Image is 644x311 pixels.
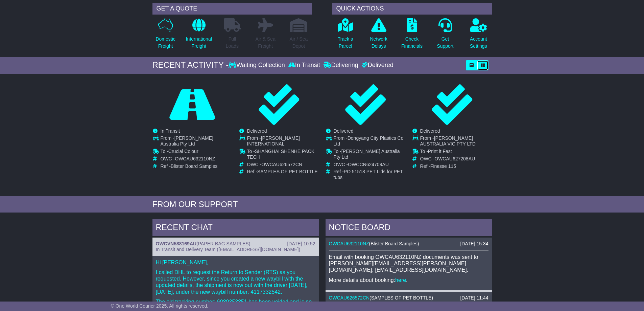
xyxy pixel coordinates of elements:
td: To - [161,149,232,156]
div: QUICK ACTIONS [332,3,492,15]
td: From - [334,135,405,149]
p: Air & Sea Freight [256,36,276,50]
span: Blister Board Samples [371,241,418,246]
div: ( ) [329,295,488,301]
p: Track a Parcel [338,36,353,50]
span: In Transit [161,128,180,134]
p: Air / Sea Depot [290,36,308,50]
p: Hi [PERSON_NAME], [156,259,315,266]
div: [DATE] 15:34 [460,241,488,247]
td: Ref - [334,169,405,180]
span: Delivered [334,128,354,134]
a: InternationalFreight [186,18,212,53]
span: [PERSON_NAME] AUSTRALIA VIC PTY LTD [420,135,476,147]
div: Delivered [360,62,393,69]
span: Crucial Colour [168,149,198,154]
span: Dongyang City Plastics Co Ltd [334,135,404,147]
div: ( ) [156,241,315,247]
td: From - [420,135,492,149]
span: OWCCN624709AU [348,162,389,167]
div: Delivering [322,62,360,69]
a: DomesticFreight [155,18,175,53]
span: SAMPLES OF PET BOTTLE [257,169,318,174]
a: GetSupport [436,18,454,53]
div: RECENT ACTIVITY - [152,60,229,70]
span: [PERSON_NAME] Australia Pty Ltd [161,135,213,147]
span: Blister Board Samples [171,163,218,169]
td: OWC - [334,162,405,169]
p: International Freight [186,36,212,50]
td: Ref - [247,169,318,175]
div: GET A QUOTE [152,3,312,15]
span: Print it Fast [428,149,452,154]
a: here [395,277,406,283]
a: NetworkDelays [369,18,387,53]
p: Account Settings [470,36,487,50]
td: To - [334,149,405,162]
span: OWCAU632110NZ [175,156,215,161]
td: Ref - [161,163,232,169]
p: Network Delays [370,36,387,50]
span: OWCAU626572CN [261,162,302,167]
span: Delivered [420,128,440,134]
a: CheckFinancials [401,18,423,53]
a: AccountSettings [470,18,487,53]
div: [DATE] 11:44 [460,295,488,301]
div: In Transit [287,62,322,69]
span: SHANGHAI SHENHE PACK TECH [247,149,315,160]
td: To - [247,149,318,162]
div: Waiting Collection [229,62,286,69]
td: To - [420,149,492,156]
a: OWCAU626572CN [329,295,370,301]
p: More details about booking: . [329,277,488,283]
p: Get Support [437,36,453,50]
span: © One World Courier 2025. All rights reserved. [111,303,209,309]
span: OWCAU627208AU [434,156,475,161]
p: I called DHL to request the Return to Sender (RTS) as you requested. However, since you created a... [156,269,315,295]
td: OWC - [420,156,492,163]
td: Ref - [420,163,492,169]
span: In Transit and Delivery Team ([EMAIL_ADDRESS][DOMAIN_NAME]) [156,247,301,252]
span: [PERSON_NAME] Australia Pty Ltd [334,149,400,160]
p: Domestic Freight [156,36,175,50]
a: OWCVN588169AU [156,241,197,246]
div: NOTICE BOARD [326,219,492,238]
span: [PERSON_NAME] INTERNATIONAL [247,135,300,147]
p: Full Loads [224,36,241,50]
div: RECENT CHAT [152,219,319,238]
p: Email with booking OWCAU632110NZ documents was sent to [PERSON_NAME][EMAIL_ADDRESS][PERSON_NAME][... [329,254,488,273]
span: PAPER BAG SAMPLES [198,241,249,246]
span: PO 51518 PET Lids for PET tubs [334,169,403,180]
td: From - [161,135,232,149]
td: From - [247,135,318,149]
td: OWC - [161,156,232,163]
td: OWC - [247,162,318,169]
div: [DATE] 10:52 [287,241,315,247]
div: FROM OUR SUPPORT [152,200,492,209]
p: Check Financials [401,36,423,50]
span: Delivered [247,128,267,134]
span: Finesse 115 [430,163,456,169]
span: SAMPLES OF PET BOTTLE [371,295,432,301]
a: Track aParcel [337,18,354,53]
a: OWCAU632110NZ [329,241,369,246]
div: ( ) [329,241,488,247]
